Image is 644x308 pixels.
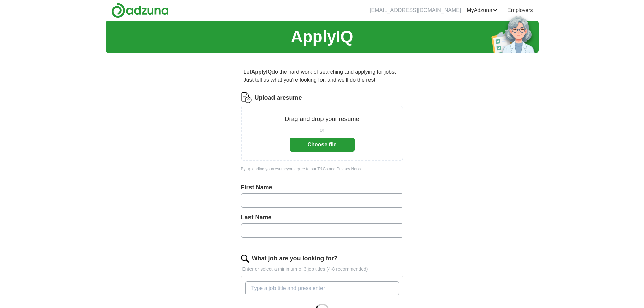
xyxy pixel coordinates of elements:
[467,6,498,15] a: MyAdzuna
[241,213,403,222] label: Last Name
[241,92,252,103] img: CV Icon
[241,166,403,172] div: By uploading your resume you agree to our and .
[337,167,363,171] a: Privacy Notice
[369,6,461,15] li: [EMAIL_ADDRESS][DOMAIN_NAME]
[111,3,169,18] img: Adzuna logo
[290,138,355,152] button: Choose file
[285,115,359,124] p: Drag and drop your resume
[241,266,403,273] p: Enter or select a minimum of 3 job titles (4-8 recommended)
[252,254,338,263] label: What job are you looking for?
[320,126,324,134] span: or
[245,281,399,295] input: Type a job title and press enter
[507,6,533,15] a: Employers
[241,183,403,192] label: First Name
[291,25,353,49] h1: ApplyIQ
[241,255,249,263] img: search.png
[251,69,272,75] strong: ApplyIQ
[317,167,328,171] a: T&Cs
[255,93,302,102] label: Upload a resume
[241,65,403,87] p: Let do the hard work of searching and applying for jobs. Just tell us what you're looking for, an...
